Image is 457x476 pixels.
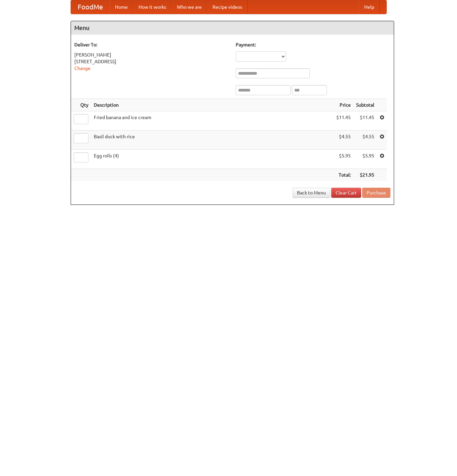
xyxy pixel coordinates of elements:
a: Who we are [172,0,207,14]
a: Clear Cart [331,188,361,198]
td: $5.95 [353,150,377,169]
h5: Deliver To: [74,41,229,48]
div: [STREET_ADDRESS] [74,58,229,65]
h4: Menu [71,21,394,35]
td: $4.55 [353,131,377,150]
th: Total: [334,169,353,181]
a: Help [359,0,380,14]
td: $11.45 [353,111,377,131]
a: Home [110,0,133,14]
div: [PERSON_NAME] [74,51,229,58]
a: Change [74,66,90,71]
th: Price [334,99,353,111]
td: Egg rolls (4) [91,150,334,169]
th: Qty [71,99,91,111]
td: $11.45 [334,111,353,131]
td: $4.55 [334,131,353,150]
a: Recipe videos [207,0,247,14]
td: Fried banana and ice cream [91,111,334,131]
h5: Payment: [236,41,390,48]
th: Description [91,99,334,111]
th: Subtotal [353,99,377,111]
a: Back to Menu [293,188,330,198]
a: FoodMe [71,0,110,14]
a: How it works [133,0,172,14]
td: $5.95 [334,150,353,169]
td: Basil duck with rice [91,131,334,150]
th: $21.95 [353,169,377,181]
button: Purchase [362,188,390,198]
